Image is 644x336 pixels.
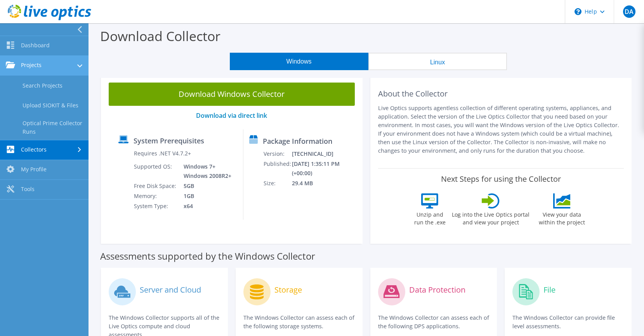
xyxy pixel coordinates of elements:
[292,178,359,188] td: 29.4 MB
[441,174,561,184] label: Next Steps for using the Collector
[412,208,448,226] label: Unzip and run the .exe
[451,208,530,226] label: Log into the Live Optics portal and view your project
[178,181,233,191] td: 5GB
[230,53,368,70] button: Windows
[134,162,178,181] td: Supported OS:
[378,89,624,98] h2: About the Collector
[378,104,624,155] p: Live Optics supports agentless collection of different operating systems, appliances, and applica...
[134,201,178,211] td: System Type:
[534,208,590,226] label: View your data within the project
[274,286,302,294] label: Storage
[263,178,292,188] td: Size:
[134,181,178,191] td: Free Disk Space:
[109,83,355,106] a: Download Windows Collector
[134,191,178,201] td: Memory:
[263,159,292,178] td: Published:
[134,137,204,145] label: System Prerequisites
[178,201,233,211] td: x64
[543,286,555,294] label: File
[263,137,332,145] label: Package Information
[292,149,359,159] td: [TECHNICAL_ID]
[263,149,292,159] td: Version:
[178,191,233,201] td: 1GB
[378,314,490,331] p: The Windows Collector can assess each of the following DPS applications.
[196,111,267,120] a: Download via direct link
[368,53,507,70] button: Linux
[409,286,465,294] label: Data Protection
[575,8,582,15] svg: \n
[243,314,355,331] p: The Windows Collector can assess each of the following storage systems.
[623,5,635,18] span: DA
[100,252,315,260] label: Assessments supported by the Windows Collector
[178,162,233,181] td: Windows 7+ Windows 2008R2+
[140,286,201,294] label: Server and Cloud
[134,150,191,157] label: Requires .NET V4.7.2+
[100,27,220,45] label: Download Collector
[512,314,624,331] p: The Windows Collector can provide file level assessments.
[292,159,359,178] td: [DATE] 1:35:11 PM (+00:00)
